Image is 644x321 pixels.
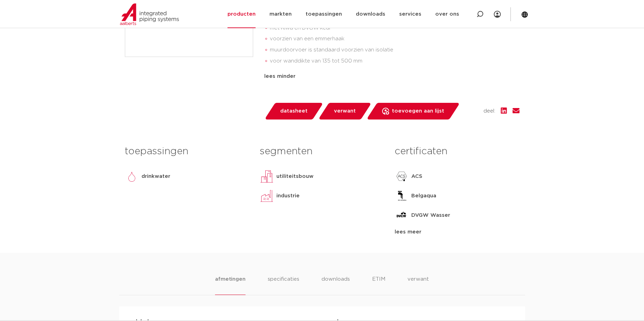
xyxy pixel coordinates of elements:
a: datasheet [264,103,323,120]
img: DVGW Wasser [395,208,409,222]
img: utiliteitsbouw [260,170,274,183]
div: lees minder [264,72,520,81]
p: DVGW Wasser [411,211,450,220]
li: voor wanddikte van 135 tot 500 mm [270,56,520,67]
p: industrie [276,192,300,200]
p: utiliteitsbouw [276,172,314,181]
img: industrie [260,189,274,203]
img: ACS [395,170,409,183]
li: voorzien van een emmerhaak [270,33,520,44]
p: ACS [411,172,422,181]
p: Belgaqua [411,192,436,200]
li: downloads [321,275,350,295]
span: datasheet [280,106,308,117]
a: verwant [318,103,371,120]
li: specificaties [268,275,299,295]
span: deel: [483,107,495,115]
li: muurdoorvoer is standaard voorzien van isolatie [270,44,520,56]
h3: certificaten [395,145,519,158]
div: lees meer [395,228,519,236]
h3: toepassingen [125,145,249,158]
img: Belgaqua [395,189,409,203]
li: verwant [407,275,429,295]
span: verwant [334,106,356,117]
img: drinkwater [125,170,139,183]
h3: segmenten [260,145,384,158]
p: drinkwater [141,172,170,181]
li: ETIM [372,275,385,295]
span: toevoegen aan lijst [392,106,444,117]
li: afmetingen [215,275,245,295]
